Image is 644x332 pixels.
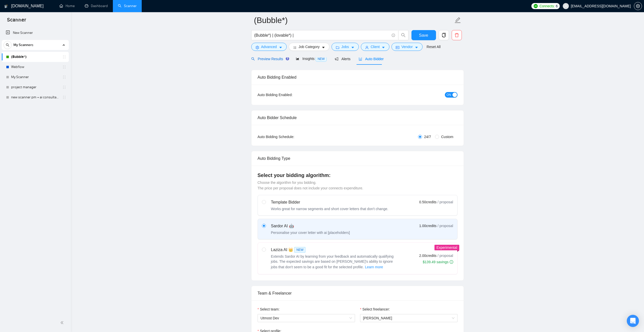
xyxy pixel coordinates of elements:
[258,172,458,179] h4: Select your bidding algorithm:
[438,223,453,228] span: / proposal
[427,44,441,50] a: Reset All
[398,30,408,40] button: search
[271,206,388,211] div: Works great for narrow segments and short cover letters that don't change.
[85,4,108,8] a: dashboardDashboard
[365,264,383,270] button: Laziza AI NEWExtends Sardor AI by learning from your feedback and automatically qualifying jobs. ...
[419,199,437,205] span: 0.50 credits
[556,3,558,9] span: 6
[271,199,388,205] div: Template Bidder
[288,247,293,253] span: 👑
[439,30,449,40] button: copy
[60,320,65,325] span: double-left
[6,28,65,38] a: New Scanner
[359,57,384,61] span: Auto Bidder
[256,46,259,49] span: setting
[289,43,329,51] button: barsJob Categorycaret-down
[13,40,33,50] span: My Scanners
[422,134,433,140] span: 24/7
[447,92,451,98] span: ON
[351,46,355,49] span: caret-down
[322,46,325,49] span: caret-down
[316,56,327,62] span: NEW
[4,41,12,49] button: search
[258,110,458,125] div: Auto Bidder Schedule
[279,46,282,49] span: caret-down
[371,44,380,50] span: Client
[634,4,642,8] a: setting
[452,33,462,37] span: delete
[2,28,69,38] li: New Scanner
[296,57,327,61] span: Insights
[258,70,458,84] div: Auto Bidding Enabled
[401,44,412,50] span: Vendor
[251,43,287,51] button: settingAdvancedcaret-down
[419,253,437,258] span: 2.00 credits
[450,260,453,264] span: info-circle
[365,264,383,270] span: Learn more
[627,315,639,327] div: Open Intercom Messenger
[363,316,392,320] span: [PERSON_NAME]
[336,46,339,49] span: folder
[62,85,66,89] span: holder
[254,14,453,27] input: Scanner name...
[399,33,408,37] span: search
[271,223,350,229] div: Sardor AI 🤖
[258,306,280,312] label: Select team:
[3,16,30,27] span: Scanner
[293,46,297,49] span: bars
[564,4,568,8] span: user
[438,253,453,258] span: / proposal
[439,33,449,37] span: copy
[258,134,324,140] div: Auto Bidding Schedule:
[62,65,66,69] span: holder
[258,286,458,300] div: Team & Freelancer
[331,43,359,51] button: folderJobscaret-down
[271,247,398,253] div: Laziza AI
[539,3,555,9] span: Connects:
[391,43,422,51] button: idcardVendorcaret-down
[11,82,59,92] a: project manager
[62,95,66,99] span: holder
[454,17,461,24] span: edit
[251,57,288,61] span: Preview Results
[296,57,299,60] span: area-chart
[261,314,352,322] span: Utmost Dev
[294,247,305,253] span: NEW
[4,2,8,10] img: logo
[11,72,59,82] a: My Scanner
[258,92,324,98] div: Auto Bidding Enabled:
[452,30,462,40] button: delete
[361,43,390,51] button: userClientcaret-down
[258,181,363,190] span: Choose the algorithm for you bidding. The price per proposal does not include your connects expen...
[396,46,399,49] span: idcard
[415,46,418,49] span: caret-down
[285,56,290,61] div: Tooltip anchor
[634,4,642,8] span: setting
[534,4,538,8] img: upwork-logo.png
[359,57,362,61] span: robot
[254,32,389,38] input: Search Freelance Jobs...
[360,306,390,312] label: Select freelancer:
[438,200,453,205] span: / proposal
[439,134,455,140] span: Custom
[62,55,66,59] span: holder
[59,4,75,8] a: homeHome
[419,223,437,229] span: 1.00 credits
[2,40,69,102] li: My Scanners
[4,43,11,47] span: search
[382,46,385,49] span: caret-down
[261,44,277,50] span: Advanced
[62,75,66,79] span: holder
[341,44,349,50] span: Jobs
[11,52,59,62] a: (Bubble*)
[419,32,428,38] span: Save
[392,34,395,37] span: info-circle
[11,92,59,102] a: new scanner pm + ai consultant
[11,62,59,72] a: Webflow
[258,151,458,166] div: Auto Bidding Type
[335,57,338,61] span: notification
[634,2,642,10] button: setting
[118,4,137,8] a: searchScanner
[335,57,350,61] span: Alerts
[365,46,369,49] span: user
